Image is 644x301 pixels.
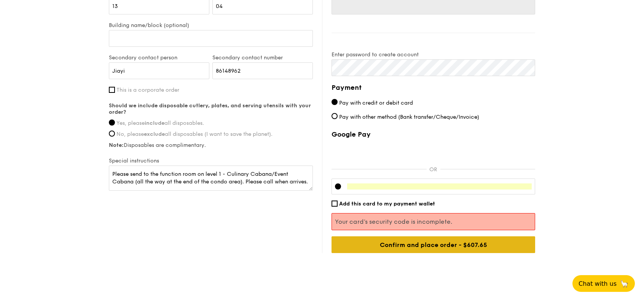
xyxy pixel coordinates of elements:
span: Add this card to my payment wallet [339,201,435,207]
strong: include [145,120,164,126]
strong: Should we include disposable cutlery, plates, and serving utensils with your order? [109,102,311,115]
label: Secondary contact number [212,54,313,61]
span: Pay with credit or debit card [339,100,413,106]
p: Your card’s security code is incomplete. [335,218,532,225]
input: Pay with credit or debit card [332,99,338,105]
input: No, pleaseexcludeall disposables (I want to save the planet). [109,131,115,137]
label: Building name/block (optional) [109,22,313,29]
span: No, please all disposables (I want to save the planet). [116,131,273,137]
label: Disposables are complimentary. [109,142,313,148]
label: Secondary contact person [109,54,209,61]
input: Pay with other method (Bank transfer/Cheque/Invoice) [332,113,338,119]
iframe: Secure payment button frame [332,143,535,160]
span: 🦙 [620,279,629,288]
span: This is a corporate order [116,87,179,93]
button: Chat with us🦙 [572,275,635,292]
input: Yes, pleaseincludeall disposables. [109,119,115,126]
p: OR [427,166,440,173]
h4: Payment [332,82,535,93]
input: This is a corporate order [109,87,115,93]
label: Enter password to create account [332,51,535,58]
span: Pay with other method (Bank transfer/Cheque/Invoice) [339,114,479,120]
span: Yes, please all disposables. [116,120,204,126]
input: Confirm and place order - $607.65 [332,236,535,253]
label: Special instructions [109,158,313,164]
label: Google Pay [332,130,535,139]
iframe: Secure card payment input frame [347,183,532,190]
strong: Note: [109,142,124,148]
span: Chat with us [579,280,617,287]
strong: exclude [144,131,165,137]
